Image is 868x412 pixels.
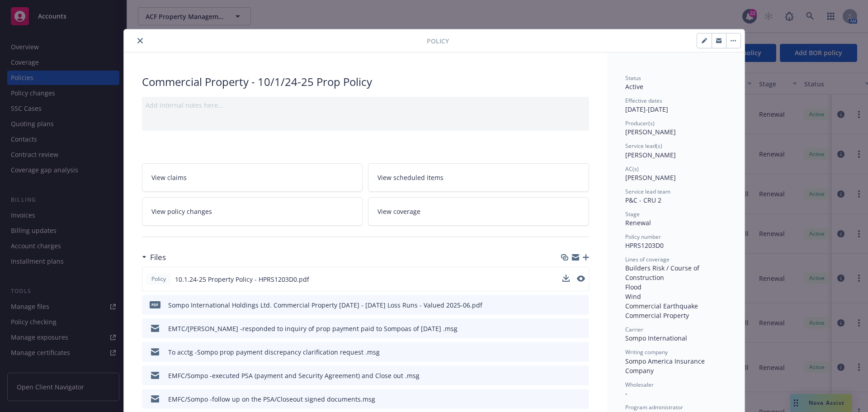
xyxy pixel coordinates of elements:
div: To acctg -Sompo prop payment discrepancy clarification request .msg [168,347,380,357]
span: View coverage [377,207,420,216]
button: preview file [577,371,585,380]
div: Commercial Earthquake [625,301,726,311]
span: - [625,389,627,398]
button: download file [562,275,570,284]
div: Flood [625,282,726,292]
span: Stage [625,210,640,218]
span: HPRS1203D0 [625,241,664,250]
div: Commercial Property [625,311,726,320]
span: Active [625,82,643,91]
span: Program administrator [625,403,683,411]
button: preview file [577,394,585,404]
button: preview file [577,324,585,333]
span: Lines of coverage [625,256,670,263]
button: preview file [577,300,585,310]
span: Sompo America Insurance Company [625,357,707,375]
span: Policy [427,36,449,46]
button: download file [562,275,570,282]
div: Add internal notes here... [146,100,585,110]
span: Sompo International [625,334,687,342]
button: close [135,35,146,46]
h3: Files [150,251,166,263]
div: Sompo International Holdings Ltd. Commercial Property [DATE] - [DATE] Loss Runs - Valued 2025-06.pdf [168,300,482,310]
span: pdf [150,301,160,308]
span: Policy [150,275,168,283]
div: EMTC/[PERSON_NAME] -responded to inquiry of prop payment paid to Sompoas of [DATE] .msg [168,324,458,333]
span: Effective dates [625,97,662,104]
a: View policy changes [142,197,363,226]
span: Renewal [625,218,651,227]
span: View claims [151,173,187,182]
span: Status [625,74,641,82]
span: [PERSON_NAME] [625,173,676,182]
span: Producer(s) [625,119,655,127]
button: preview file [577,275,585,284]
button: preview file [577,275,585,282]
button: download file [563,347,570,357]
a: View scheduled items [368,163,589,192]
span: View policy changes [151,207,212,216]
div: EMFC/Sompo -follow up on the PSA/Closeout signed documents.msg [168,394,375,404]
div: Commercial Property - 10/1/24-25 Prop Policy [142,74,589,90]
span: [PERSON_NAME] [625,151,676,159]
span: 10.1.24-25 Property Policy - HPRS1203D0.pdf [175,275,309,284]
div: Builders Risk / Course of Construction [625,263,726,282]
div: Files [142,251,166,263]
span: P&C - CRU 2 [625,196,661,204]
span: AC(s) [625,165,639,173]
div: Wind [625,292,726,301]
span: Service lead team [625,188,670,195]
button: download file [563,324,570,333]
button: download file [563,394,570,404]
button: download file [563,371,570,380]
span: Service lead(s) [625,142,662,150]
span: Writing company [625,348,668,356]
span: Policy number [625,233,661,241]
a: View coverage [368,197,589,226]
span: View scheduled items [377,173,443,182]
button: download file [563,300,570,310]
span: [PERSON_NAME] [625,128,676,136]
span: Wholesaler [625,381,654,388]
span: Carrier [625,326,643,333]
div: EMFC/Sompo -executed PSA (payment and Security Agreement) and Close out .msg [168,371,420,380]
a: View claims [142,163,363,192]
div: [DATE] - [DATE] [625,97,726,114]
button: preview file [577,347,585,357]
